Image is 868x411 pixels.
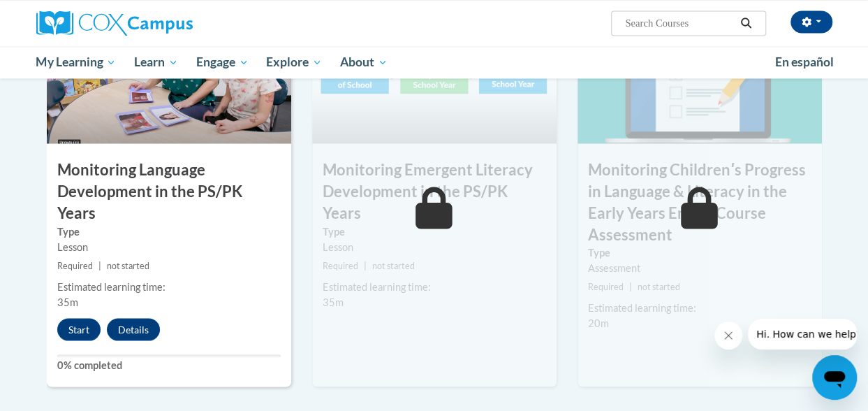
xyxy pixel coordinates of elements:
[257,46,331,78] a: Explore
[57,224,281,239] label: Type
[57,239,281,254] div: Lesson
[8,10,113,21] span: Hi. How can we help?
[323,224,546,239] label: Type
[624,15,735,31] input: Search Courses
[340,54,388,71] span: About
[134,54,178,71] span: Learn
[57,318,101,340] button: Start
[775,55,834,69] span: En español
[312,159,557,223] h3: Monitoring Emergent Literacy Development in the PS/PK Years
[57,279,281,294] div: Estimated learning time:
[98,260,101,271] span: |
[266,54,322,71] span: Explore
[36,10,288,36] a: Cox Campus
[125,46,187,78] a: Learn
[372,260,415,271] span: not started
[187,46,258,78] a: Engage
[27,46,126,78] a: My Learning
[714,322,742,349] iframe: Close message
[588,245,811,260] label: Type
[26,46,843,78] div: Main menu
[629,281,632,291] span: |
[331,46,397,78] a: About
[588,260,811,275] div: Assessment
[107,260,149,271] span: not started
[578,159,822,245] h3: Monitoring Childrenʹs Progress in Language & Literacy in the Early Years End of Course Assessment
[588,317,609,329] span: 20m
[36,10,193,36] img: Cox Campus
[588,281,624,291] span: Required
[57,260,93,271] span: Required
[812,355,857,400] iframe: Button to launch messaging window
[36,54,116,71] span: My Learning
[364,260,367,271] span: |
[323,296,344,308] span: 35m
[107,318,160,340] button: Details
[57,357,281,373] label: 0% completed
[735,15,756,31] button: Search
[323,279,546,294] div: Estimated learning time:
[196,54,249,71] span: Engage
[638,281,680,291] span: not started
[790,10,832,33] button: Account Settings
[323,239,546,254] div: Lesson
[47,159,291,223] h3: Monitoring Language Development in the PS/PK Years
[766,48,843,77] a: En español
[57,296,78,308] span: 35m
[748,319,857,349] iframe: Message from company
[588,300,811,315] div: Estimated learning time:
[323,260,358,271] span: Required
